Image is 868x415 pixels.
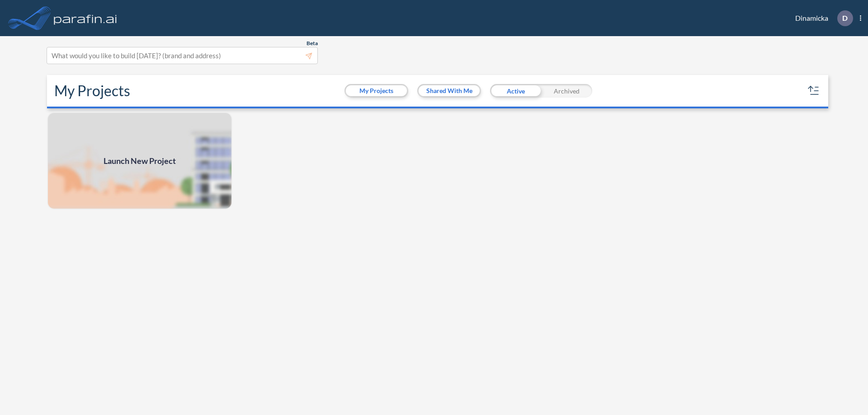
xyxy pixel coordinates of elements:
[490,84,541,98] div: Active
[54,82,130,99] h2: My Projects
[104,155,176,167] span: Launch New Project
[52,9,119,27] img: logo
[541,84,592,98] div: Archived
[419,85,480,96] button: Shared With Me
[47,112,232,210] img: add
[782,10,861,26] div: Dinamicka
[842,14,848,22] p: D
[307,40,318,47] span: Beta
[47,112,232,210] a: Launch New Project
[346,85,407,96] button: My Projects
[807,84,821,98] button: sort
